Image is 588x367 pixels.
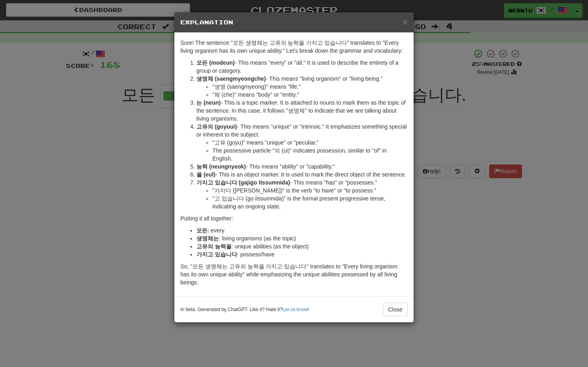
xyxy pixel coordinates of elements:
[180,214,408,222] p: Putting it all together:
[196,99,221,106] strong: 는 (neun)
[212,91,408,99] li: "체 (che)" means "body" or "entity."
[196,243,232,250] strong: 고유의 능력을
[196,75,408,99] li: - This means "living organism" or "living being."
[196,226,408,234] li: : every
[282,307,308,312] a: Let us know
[196,171,215,178] strong: 을 (eul)
[180,306,309,313] small: In beta. Generated by ChatGPT. Like it? Hate it? !
[196,179,290,186] strong: 가지고 있습니다 (gajigo itssumnida)
[383,303,408,316] button: Close
[196,163,408,171] li: - This means "ability" or "capability."
[196,171,408,179] li: - This is an object marker. It is used to mark the direct object of the sentence.
[212,139,408,147] li: "고유 (goyu)" means "unique" or "peculiar."
[212,186,408,194] li: "가지다 ([PERSON_NAME])" is the verb "to have" or "to possess."
[196,99,408,123] li: - This is a topic marker. It is attached to nouns to mark them as the topic of the sentence. In t...
[196,179,408,210] li: - This means "has" or "possesses."
[196,75,266,82] strong: 생명체 (saengmyeongche)
[180,39,408,55] p: Sure! The sentence "모든 생명체는 고유의 능력을 가지고 있습니다" translates to "Every living organism has its own un...
[196,234,408,242] li: : living organisms (as the topic)
[212,147,408,163] li: The possessive particle "의 (ui)" indicates possession, similar to "of" in English.
[403,18,408,26] button: Close
[212,194,408,210] li: "고 있습니다 (go itssumnida)" is the formal present progressive tense, indicating an ongoing state.
[212,83,408,91] li: "생명 (saengmyeong)" means "life."
[196,235,219,242] strong: 생명체는
[196,60,235,66] strong: 모든 (modeun)
[403,17,408,26] span: ×
[196,59,408,75] li: - This means "every" or "all." It is used to describe the entirety of a group or category.
[196,123,408,163] li: - This means "unique" or "intrinsic." It emphasizes something special or inherent to the subject.
[196,123,237,130] strong: 고유의 (goyuui)
[196,227,208,234] strong: 모든
[196,163,246,170] strong: 능력 (neungnyeok)
[180,262,408,286] p: So, "모든 생명체는 고유의 능력을 가지고 있습니다" translates to "Every living organism has its own unique ability" w...
[196,242,408,250] li: : unique abilities (as the object)
[180,18,408,26] h5: Explanation
[196,251,237,258] strong: 가지고 있습니다
[196,250,408,258] li: : possess/have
